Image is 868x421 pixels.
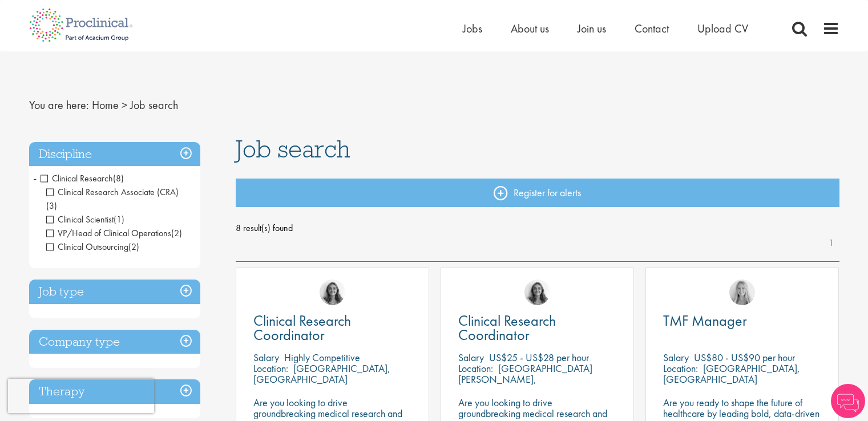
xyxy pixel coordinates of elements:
[320,280,345,305] img: Jackie Cerchio
[29,142,200,167] h3: Discipline
[46,186,179,198] span: Clinical Research Associate (CRA)
[663,362,800,386] p: [GEOGRAPHIC_DATA], [GEOGRAPHIC_DATA]
[29,280,200,304] h3: Job type
[29,330,200,354] h3: Company type
[46,227,182,239] span: VP/Head of Clinical Operations
[578,21,606,36] a: Join us
[511,21,549,36] a: About us
[8,379,154,413] iframe: reCAPTCHA
[41,172,124,184] span: Clinical Research
[663,311,747,330] span: TMF Manager
[130,98,178,112] span: Job search
[253,351,279,364] span: Salary
[694,351,795,364] p: US$80 - US$90 per hour
[46,213,114,225] span: Clinical Scientist
[41,172,113,184] span: Clinical Research
[823,237,839,250] a: 1
[171,227,182,239] span: (2)
[114,213,124,225] span: (1)
[29,98,89,112] span: You are here:
[46,213,124,225] span: Clinical Scientist
[46,200,57,212] span: (3)
[831,384,865,418] img: Chatbot
[458,362,493,375] span: Location:
[113,172,124,184] span: (8)
[458,311,556,345] span: Clinical Research Coordinator
[458,362,592,396] p: [GEOGRAPHIC_DATA][PERSON_NAME], [GEOGRAPHIC_DATA]
[463,21,482,36] a: Jobs
[489,351,589,364] p: US$25 - US$28 per hour
[236,133,350,164] span: Job search
[635,21,669,36] a: Contact
[458,351,484,364] span: Salary
[524,280,550,305] img: Jackie Cerchio
[663,314,821,328] a: TMF Manager
[46,186,179,212] span: Clinical Research Associate (CRA)
[128,241,139,253] span: (2)
[663,351,689,364] span: Salary
[729,280,755,305] img: Shannon Briggs
[46,241,128,253] span: Clinical Outsourcing
[253,314,411,342] a: Clinical Research Coordinator
[253,311,351,345] span: Clinical Research Coordinator
[253,362,288,375] span: Location:
[697,21,748,36] a: Upload CV
[236,220,839,237] span: 8 result(s) found
[92,98,119,112] a: breadcrumb link
[458,314,616,342] a: Clinical Research Coordinator
[663,362,698,375] span: Location:
[46,241,139,253] span: Clinical Outsourcing
[33,169,37,187] span: -
[284,351,360,364] p: Highly Competitive
[46,227,171,239] span: VP/Head of Clinical Operations
[122,98,127,112] span: >
[253,362,390,386] p: [GEOGRAPHIC_DATA], [GEOGRAPHIC_DATA]
[236,179,839,207] a: Register for alerts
